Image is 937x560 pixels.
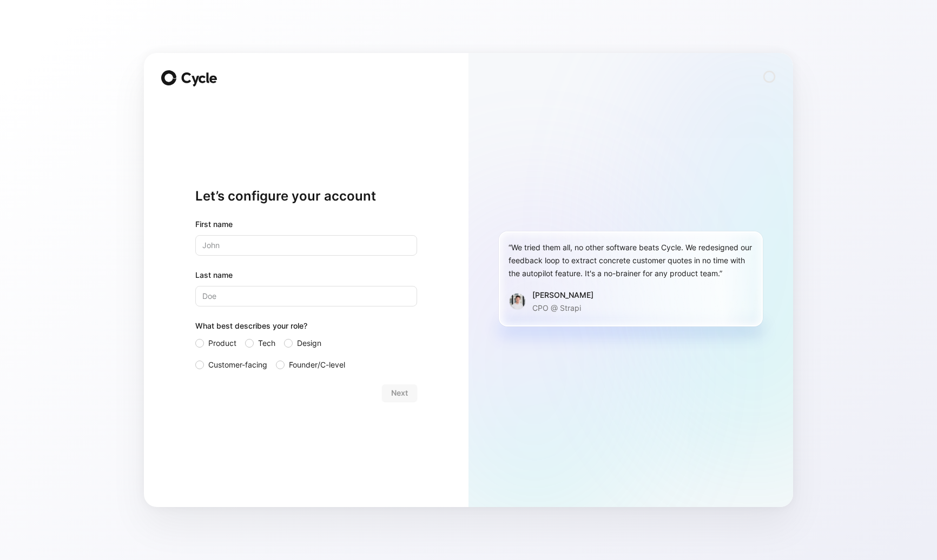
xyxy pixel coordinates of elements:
h1: Let’s configure your account [195,188,417,205]
input: Doe [195,286,417,306]
p: CPO @ Strapi [532,302,593,315]
span: Design [297,337,321,350]
input: John [195,235,417,256]
span: Tech [258,337,275,350]
label: Last name [195,269,417,282]
span: Product [208,337,236,350]
div: [PERSON_NAME] [532,289,593,302]
div: “We tried them all, no other software beats Cycle. We redesigned our feedback loop to extract con... [509,241,753,280]
span: Customer-facing [208,358,267,371]
div: What best describes your role? [195,319,417,337]
div: First name [195,218,417,231]
span: Founder/C-level [289,358,345,371]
